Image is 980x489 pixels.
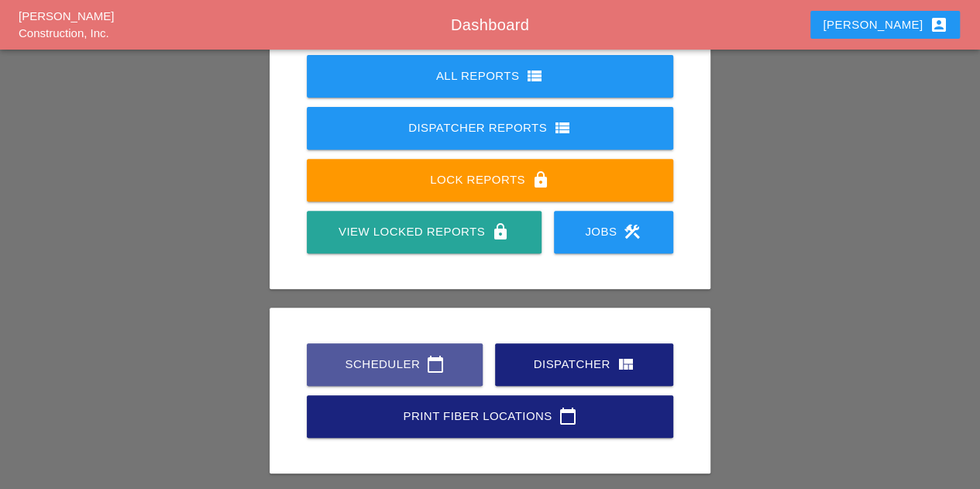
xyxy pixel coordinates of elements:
div: [PERSON_NAME] [823,15,947,34]
div: Lock Reports [332,170,648,189]
i: construction [623,222,641,241]
div: Dispatcher [520,355,648,374]
i: lock [491,222,510,241]
a: [PERSON_NAME] Construction, Inc. [19,9,114,40]
a: Dispatcher [495,343,672,386]
a: Print Fiber Locations [307,395,673,438]
div: All Reports [332,67,648,85]
a: Jobs [554,211,673,253]
i: calendar_today [426,355,445,374]
div: Jobs [579,222,648,241]
a: Scheduler [307,343,483,386]
div: Scheduler [332,355,458,374]
i: view_quilt [617,355,635,374]
i: view_list [525,67,544,85]
a: View Locked Reports [307,211,541,253]
a: All Reports [307,55,673,98]
i: view_list [553,119,572,137]
div: Print Fiber Locations [332,407,648,425]
i: account_box [929,15,947,34]
a: Dispatcher Reports [307,107,673,150]
a: Lock Reports [307,159,673,201]
i: lock [531,170,550,189]
span: Dashboard [451,16,529,33]
i: calendar_today [559,407,577,425]
div: Dispatcher Reports [332,119,648,137]
button: [PERSON_NAME] [810,11,960,39]
div: View Locked Reports [332,222,516,241]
